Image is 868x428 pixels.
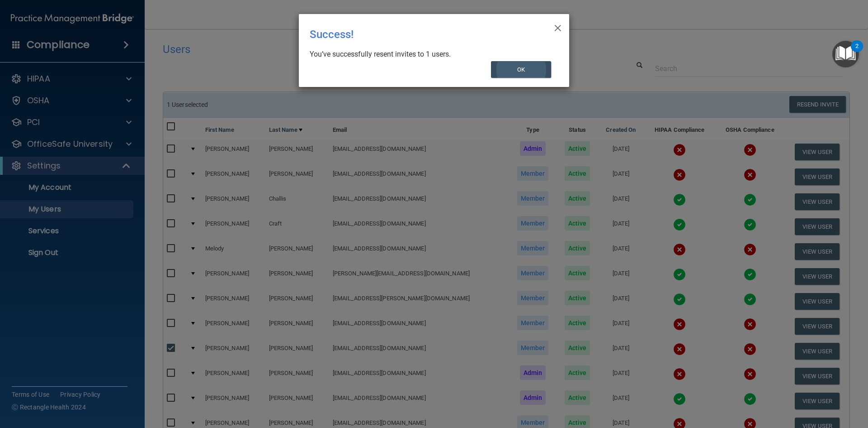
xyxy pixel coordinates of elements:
[855,46,859,58] div: 2
[491,61,552,78] button: OK
[712,364,857,400] iframe: Drift Widget Chat Controller
[310,49,551,59] div: You’ve successfully resent invites to 1 users.
[554,18,562,36] span: ×
[310,21,521,48] div: Success!
[832,41,859,67] button: Open Resource Center, 2 new notifications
